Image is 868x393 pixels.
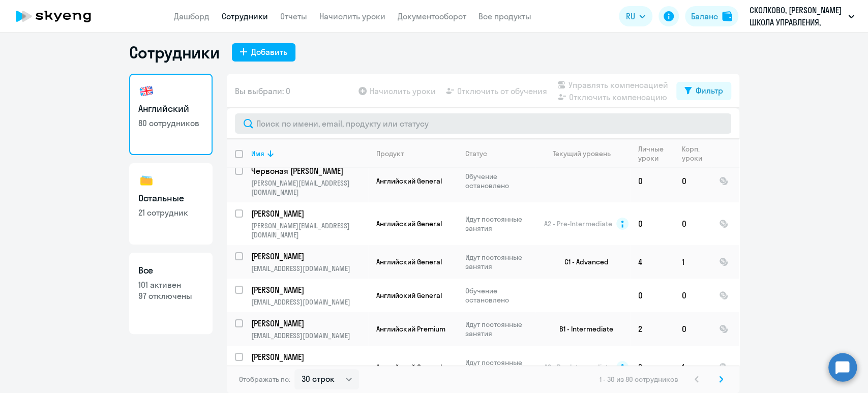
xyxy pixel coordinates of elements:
[376,257,442,266] span: Английский General
[638,144,673,163] div: Личные уроки
[535,245,630,279] td: C1 - Advanced
[465,253,535,271] p: Идут постоянные занятия
[691,10,718,22] div: Баланс
[465,286,535,305] p: Обучение остановлено
[465,215,535,233] p: Идут постоянные занятия
[138,102,203,115] h3: Английский
[553,149,611,158] div: Текущий уровень
[251,365,368,383] p: [PERSON_NAME][EMAIL_ADDRESS][DOMAIN_NAME]
[251,264,368,273] p: [EMAIL_ADDRESS][DOMAIN_NAME]
[674,202,711,245] td: 0
[674,346,711,388] td: 1
[722,11,732,21] img: balance
[674,245,711,279] td: 1
[630,346,674,388] td: 2
[535,312,630,346] td: B1 - Intermediate
[251,46,287,58] div: Добавить
[376,291,442,300] span: Английский General
[138,83,155,99] img: english
[251,318,368,329] a: [PERSON_NAME]
[376,362,442,372] span: Английский General
[674,279,711,312] td: 0
[251,221,368,239] p: [PERSON_NAME][EMAIL_ADDRESS][DOMAIN_NAME]
[251,178,368,197] p: [PERSON_NAME][EMAIL_ADDRESS][DOMAIN_NAME]
[630,312,674,346] td: 2
[630,160,674,202] td: 0
[600,375,678,384] span: 1 - 30 из 80 сотрудников
[674,312,711,346] td: 0
[174,11,209,21] a: Дашборд
[251,351,366,362] p: [PERSON_NAME]
[319,11,385,21] a: Начислить уроки
[251,149,368,158] div: Имя
[619,6,652,26] button: RU
[251,318,366,329] p: [PERSON_NAME]
[251,251,368,262] a: [PERSON_NAME]
[682,144,710,163] div: Корп. уроки
[750,4,844,28] p: СКОЛКОВО, [PERSON_NAME] ШКОЛА УПРАВЛЕНИЯ, Бумажный Договор - Постоплата
[239,375,290,384] span: Отображать по:
[744,4,859,28] button: СКОЛКОВО, [PERSON_NAME] ШКОЛА УПРАВЛЕНИЯ, Бумажный Договор - Постоплата
[129,42,220,63] h1: Сотрудники
[251,251,366,262] p: [PERSON_NAME]
[696,84,723,97] div: Фильтр
[674,160,711,202] td: 0
[129,74,213,155] a: Английский80 сотрудников
[129,163,213,245] a: Остальные21 сотрудник
[138,117,203,129] p: 80 сотрудников
[626,10,635,22] span: RU
[630,245,674,279] td: 4
[222,11,268,21] a: Сотрудники
[251,149,264,158] div: Имя
[676,82,731,100] button: Фильтр
[138,172,155,189] img: others
[251,208,368,219] a: [PERSON_NAME]
[138,207,203,218] p: 21 сотрудник
[544,149,630,158] div: Текущий уровень
[465,320,535,338] p: Идут постоянные занятия
[251,297,368,307] p: [EMAIL_ADDRESS][DOMAIN_NAME]
[398,11,466,21] a: Документооборот
[630,202,674,245] td: 0
[465,172,535,190] p: Обучение остановлено
[251,331,368,340] p: [EMAIL_ADDRESS][DOMAIN_NAME]
[478,11,531,21] a: Все продукты
[685,6,738,26] button: Балансbalance
[376,324,445,334] span: Английский Premium
[544,219,612,228] span: A2 - Pre-Intermediate
[630,279,674,312] td: 0
[251,284,366,295] p: [PERSON_NAME]
[129,253,213,334] a: Все101 активен97 отключены
[251,351,368,362] a: [PERSON_NAME]
[251,165,366,176] p: Червоная [PERSON_NAME]
[376,219,442,228] span: Английский General
[138,290,203,301] p: 97 отключены
[376,149,404,158] div: Продукт
[465,149,487,158] div: Статус
[235,85,290,97] span: Вы выбрали: 0
[138,279,203,290] p: 101 активен
[280,11,307,21] a: Отчеты
[251,165,368,176] a: Червоная [PERSON_NAME]
[544,362,612,372] span: A2 - Pre-Intermediate
[138,192,203,205] h3: Остальные
[251,208,366,219] p: [PERSON_NAME]
[138,264,203,277] h3: Все
[235,113,731,134] input: Поиск по имени, email, продукту или статусу
[251,284,368,295] a: [PERSON_NAME]
[465,358,535,376] p: Идут постоянные занятия
[232,43,295,62] button: Добавить
[376,176,442,186] span: Английский General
